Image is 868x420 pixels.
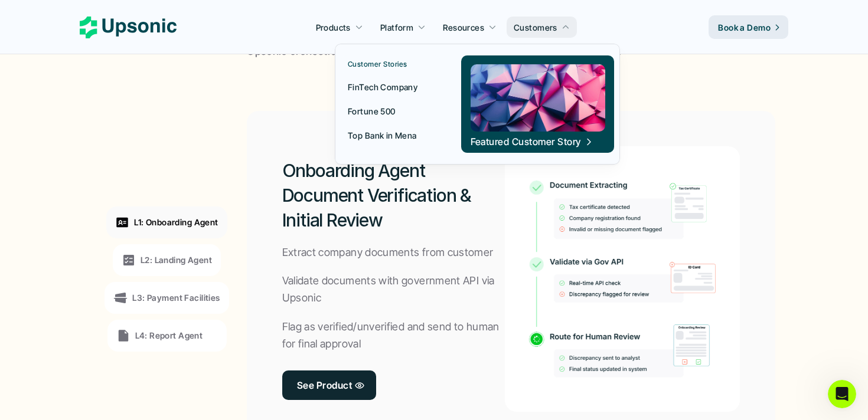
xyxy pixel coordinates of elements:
[282,319,505,353] p: Flag as verified/unverified and send to human for final approval
[470,135,580,148] p: Featured Customer Story
[141,254,212,266] p: L2: Landing Agent
[709,15,788,39] a: Book a Demo
[282,273,505,307] p: Validate documents with government API via Upsonic
[380,21,413,34] p: Platform
[341,76,440,97] a: FinTech Company
[282,370,376,400] a: See Product
[348,60,407,68] p: Customer Stories
[514,21,557,34] p: Customers
[132,291,220,304] p: L3: Payment Facilities
[242,43,626,77] p: Upsonic orchestrates your Onboarding, Landing, PF Registration, and Report agent workflows into o...
[348,105,396,117] p: Fortune 500
[309,17,370,38] a: Products
[341,100,440,122] a: Fortune 500
[828,380,856,408] iframe: Intercom live chat
[282,158,505,232] h2: Onboarding Agent Document Verification & Initial Review
[282,244,494,261] p: Extract company documents from customer
[443,21,484,34] p: Resources
[470,135,593,148] span: Featured Customer Story
[297,376,352,393] p: See Product
[348,81,417,93] p: FinTech Company
[135,329,203,342] p: L4: Report Agent
[718,21,771,34] p: Book a Demo
[348,129,417,142] p: Top Bank in Mena
[341,124,440,146] a: Top Bank in Mena
[134,216,218,228] p: L1: Onboarding Agent
[461,55,614,153] a: Featured Customer Story
[316,21,351,34] p: Products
